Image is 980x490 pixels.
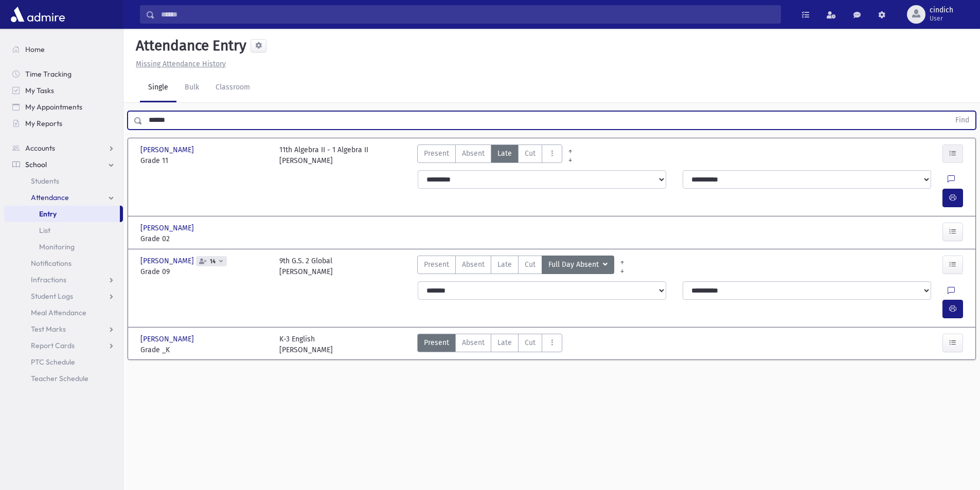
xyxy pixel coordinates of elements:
a: Monitoring [4,239,123,255]
span: Monitoring [39,242,75,251]
a: School [4,156,123,173]
span: Absent [462,337,485,348]
a: Student Logs [4,288,123,304]
a: Time Tracking [4,66,123,82]
span: Students [31,176,59,186]
div: 9th G.S. 2 Global [PERSON_NAME] [279,256,333,277]
a: Report Cards [4,337,123,354]
a: PTC Schedule [4,354,123,370]
span: Cut [525,148,536,159]
button: Find [949,112,975,129]
span: Teacher Schedule [31,374,88,383]
span: Grade 09 [140,266,269,277]
div: AttTypes [417,256,614,277]
a: Teacher Schedule [4,370,123,387]
span: Absent [462,259,485,270]
span: Cut [525,259,536,270]
span: Grade 02 [140,233,269,244]
div: AttTypes [417,144,562,166]
span: Grade _K [140,344,269,355]
span: cindich [930,6,953,14]
a: Meal Attendance [4,304,123,321]
span: Time Tracking [25,69,72,79]
u: Missing Attendance History [136,60,226,68]
span: Meal Attendance [31,308,86,317]
span: School [25,160,47,169]
span: Report Cards [31,341,75,350]
span: 14 [208,258,218,265]
a: Infractions [4,271,123,288]
img: AdmirePro [8,4,67,25]
div: K-3 English [PERSON_NAME] [279,334,333,355]
span: Full Day Absent [548,259,601,270]
span: Present [424,259,449,270]
span: Present [424,148,449,159]
h5: Attendance Entry [132,37,246,55]
span: Notifications [31,259,72,268]
span: Home [25,45,45,54]
button: Full Day Absent [542,256,614,274]
span: Cut [525,337,536,348]
span: My Appointments [25,102,82,112]
a: Students [4,173,123,189]
a: List [4,222,123,239]
span: Late [497,148,512,159]
span: [PERSON_NAME] [140,144,196,155]
span: Grade 11 [140,155,269,166]
span: PTC Schedule [31,357,75,367]
a: My Appointments [4,99,123,115]
a: Single [140,74,176,102]
span: Absent [462,148,485,159]
a: Accounts [4,140,123,156]
a: Classroom [207,74,258,102]
div: 11th Algebra II - 1 Algebra II [PERSON_NAME] [279,144,368,166]
span: Present [424,337,449,348]
span: List [39,226,50,235]
span: My Tasks [25,86,54,95]
input: Search [155,5,780,24]
a: Bulk [176,74,207,102]
a: Test Marks [4,321,123,337]
a: My Tasks [4,82,123,99]
a: Notifications [4,255,123,271]
span: [PERSON_NAME] [140,334,196,344]
span: Test Marks [31,324,66,334]
span: Student Logs [31,292,73,301]
span: User [930,14,953,23]
span: My Reports [25,119,62,128]
span: Late [497,259,512,270]
span: Late [497,337,512,348]
span: Infractions [31,275,66,284]
a: Home [4,41,123,58]
a: Attendance [4,189,123,206]
span: Entry [39,209,57,219]
a: Entry [4,206,120,222]
span: Attendance [31,193,69,202]
span: Accounts [25,143,55,153]
div: AttTypes [417,334,562,355]
span: [PERSON_NAME] [140,256,196,266]
span: [PERSON_NAME] [140,223,196,233]
a: My Reports [4,115,123,132]
a: Missing Attendance History [132,60,226,68]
